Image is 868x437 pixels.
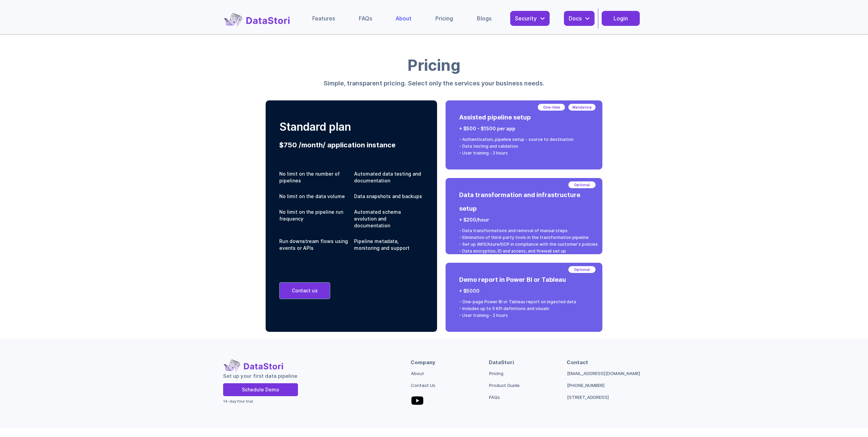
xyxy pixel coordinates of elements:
a: Login [602,11,640,26]
div:  [540,15,545,22]
div: Docs [564,11,595,26]
h2: + $5000 [459,287,599,295]
strong: Set up your first data pipeline [223,372,397,379]
p: Automated data testing and documentation [354,171,423,184]
div: Optional [568,266,596,273]
a: Contact Us [411,382,435,389]
p: No limit on the data volume [279,193,349,200]
a: About [391,11,416,26]
a: Product Guide [489,382,520,389]
strong: Simple, transparent pricing. Select only the services your business needs. [323,80,545,87]
p: Demo report in Power BI or Tableau [459,273,599,287]
a: Contact us [279,282,330,299]
p: Data snapshots and backups [354,193,423,200]
div: FAQs [359,15,372,22]
p: Assisted pipeline setup [459,111,599,124]
div:  [585,15,590,22]
a: FAQs [354,11,377,26]
sub: 14-day free trial [223,399,253,404]
h2: + $500 - $1500 per app [459,124,599,133]
h3: $750 /month/ application instance [279,140,423,150]
p: Data transformation and infrastructure setup [459,188,599,215]
div: DataStori [489,359,567,370]
a: FAQs [489,394,500,401]
div: Docs [569,15,582,22]
p: No limit on the number of pipelines [279,171,349,188]
p: Pipeline metadata, monitoring and support [354,238,423,252]
a: Features [307,11,340,26]
div: Blogs [477,15,491,22]
div: - One-page Power BI or Tableau report on ingested data - Includes up to 5 KPI definitions and vis... [459,297,599,321]
a: Pricing [489,370,503,377]
a: About [411,370,424,377]
h2: Standard plan [279,121,423,133]
p: No limit on the pipeline run frequency [279,209,349,229]
div: Mandatory [568,104,596,111]
a: [PHONE_NUMBER] [567,382,605,389]
div: Security [510,11,550,26]
div: Optional [568,181,596,188]
div: One-time [538,104,565,111]
div: Contact [567,359,645,370]
div: - Authentication, pipeline setup - source to destination - Data testing and validation - User tra... [459,134,599,158]
h1: Pricing [266,58,602,73]
a: Pricing [431,11,458,26]
div: About [396,15,412,22]
div: Company [411,359,489,370]
img: logo [223,359,284,372]
a: Schedule Demo [223,383,298,396]
div: Security [515,15,537,22]
a: Blogs [472,11,496,26]
a: [STREET_ADDRESS] [567,394,609,401]
p: Automated schema evolution and documentation [354,209,423,229]
p: Contact us [292,287,318,294]
div: Pricing [435,15,453,22]
div: Features [312,15,335,22]
h2: + $200/hour [459,215,599,224]
p: Run downstream flows using events or APIs [279,238,349,252]
div: - Data transformations and removal of manual steps - Elimination of third-party tools in the tran... [459,226,599,256]
a: [EMAIL_ADDRESS][DOMAIN_NAME] [567,370,640,377]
